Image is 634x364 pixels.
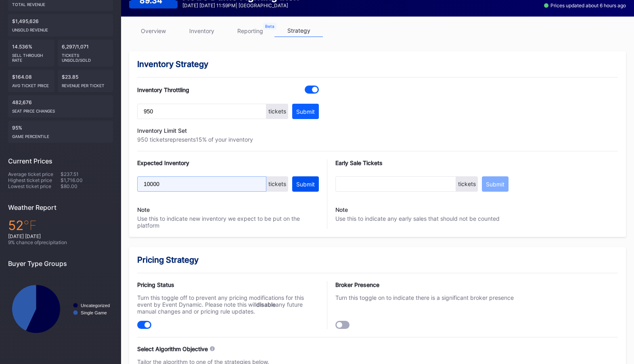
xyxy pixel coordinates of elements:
[137,281,319,288] div: Pricing Status
[178,25,226,37] a: inventory
[482,176,508,192] button: Submit
[61,183,113,189] div: $80.00
[8,218,113,233] div: 52
[335,159,508,166] div: Early Sale Tickets
[8,171,61,177] div: Average ticket price
[292,176,319,192] button: Submit
[486,181,504,188] div: Submit
[81,303,110,308] text: Uncategorized
[137,159,319,166] div: Expected Inventory
[8,70,54,92] div: $164.08
[8,203,113,211] div: Weather Report
[62,80,109,88] div: Revenue per ticket
[61,171,113,177] div: $237.51
[137,59,618,69] div: Inventory Strategy
[137,196,319,229] div: Use this to indicate new inventory we expect to be put on the platform
[456,176,478,192] div: tickets
[335,206,508,213] div: Note
[8,259,113,268] div: Buyer Type Groups
[296,108,315,115] div: Submit
[23,218,37,233] span: ℉
[8,177,61,183] div: Highest ticket price
[12,131,109,139] div: Game percentile
[8,121,113,143] div: 95%
[266,176,288,192] div: tickets
[182,2,299,8] div: [DATE] [DATE] 11:59PM | [GEOGRAPHIC_DATA]
[137,136,319,143] div: 950 tickets represents 15 % of your inventory
[8,233,113,239] div: [DATE] [DATE]
[8,239,113,245] div: 9 % chance of precipitation
[8,95,113,117] div: 482,676
[61,177,113,183] div: $1,716.00
[137,127,319,134] div: Inventory Limit Set
[335,196,508,222] div: Use this to indicate any early sales that should not be counted
[137,86,189,93] div: Inventory Throttling
[62,50,109,63] div: Tickets Unsold/Sold
[296,181,315,188] div: Submit
[129,25,178,37] a: overview
[12,24,109,32] div: Unsold Revenue
[274,25,323,37] a: strategy
[226,25,274,37] a: reporting
[266,104,288,119] div: tickets
[58,40,113,67] div: 6,297/1,071
[8,14,113,36] div: $1,495,626
[8,157,113,165] div: Current Prices
[8,183,61,189] div: Lowest ticket price
[58,70,113,92] div: $23.85
[544,2,626,8] div: Prices updated about 6 hours ago
[12,80,50,88] div: Avg ticket price
[12,105,109,113] div: seat price changes
[8,274,113,344] svg: Chart title
[137,255,618,265] div: Pricing Strategy
[256,301,276,308] strong: disable
[137,345,208,352] div: Select Algorithm Objective
[8,40,54,67] div: 14.536%
[335,281,517,288] div: Broker Presence
[81,310,107,315] text: Single Game
[137,294,319,315] div: Turn this toggle off to prevent any pricing modifications for this event by Event Dynamic. Please...
[137,206,319,213] div: Note
[335,294,517,301] div: Turn this toggle on to indicate there is a significant broker presence
[12,50,50,63] div: Sell Through Rate
[292,104,319,119] button: Submit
